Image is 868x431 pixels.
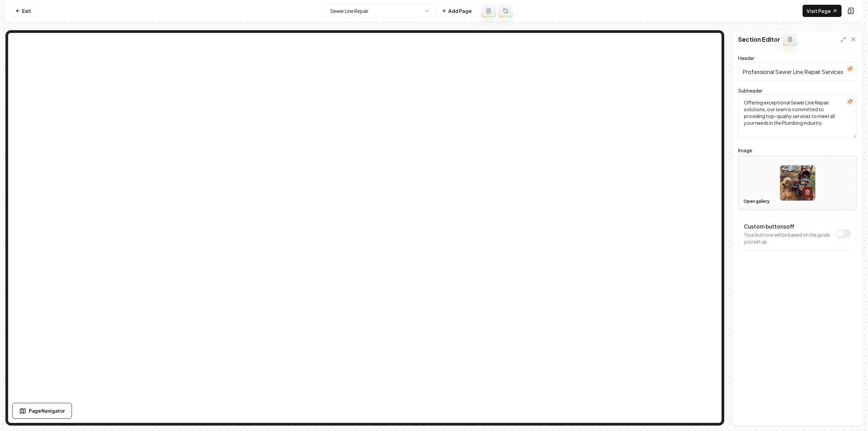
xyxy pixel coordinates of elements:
button: Regenerate page [498,5,513,17]
span: Page Navigator [29,407,65,414]
label: Image [738,146,857,154]
h2: Section Editor [738,35,780,44]
button: Add Page [437,5,476,17]
button: Page Navigator [12,403,72,419]
label: Custom buttons off [744,223,794,230]
a: Exit [11,5,36,17]
a: Visit Page [803,5,842,17]
button: Add admin section prompt [783,33,797,45]
p: Your buttons will be based on the goals you set up. [744,231,833,245]
button: Open gallery [741,196,772,207]
label: Subheader [738,87,763,94]
img: image [780,165,815,200]
label: Header [738,55,754,61]
input: Header [738,62,857,81]
button: Add admin page prompt [481,5,496,17]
